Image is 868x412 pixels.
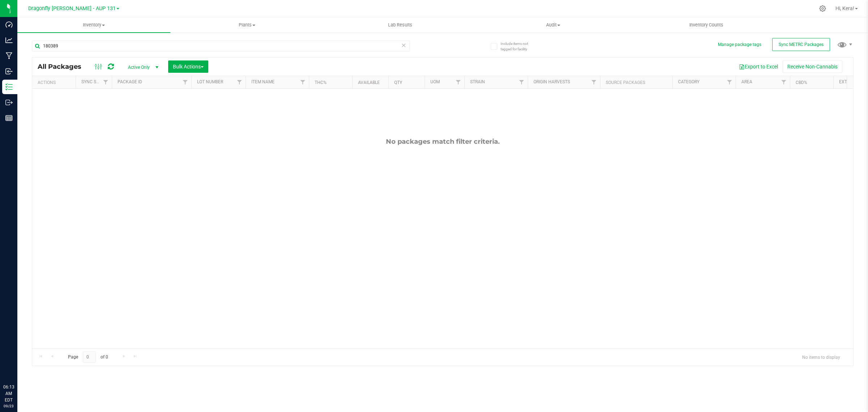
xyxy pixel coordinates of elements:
[378,22,422,28] span: Lab Results
[38,63,89,71] span: All Packages
[251,79,275,84] a: Item Name
[470,79,485,84] a: Strain
[62,352,114,363] span: Page of 0
[179,76,191,88] a: Filter
[5,37,13,44] inline-svg: Analytics
[5,83,13,91] inline-svg: Inventory
[401,41,406,50] span: Clear
[5,21,13,28] inline-svg: Dashboard
[600,76,672,89] th: Source Packages
[100,76,112,88] a: Filter
[81,79,109,84] a: Sync Status
[477,22,629,28] span: Audit
[533,79,570,84] a: Origin Harvests
[477,17,630,33] a: Audit
[5,52,13,59] inline-svg: Manufacturing
[3,384,14,403] p: 06:13 AM EDT
[170,17,323,33] a: Plants
[197,79,223,84] a: Lot Number
[394,80,402,85] a: Qty
[783,60,842,73] button: Receive Non-Cannabis
[5,99,13,106] inline-svg: Outbound
[680,22,733,28] span: Inventory Counts
[28,5,116,12] span: Dragonfly [PERSON_NAME] - AUP 131
[779,42,824,47] span: Sync METRC Packages
[796,80,807,85] a: CBD%
[17,22,170,28] span: Inventory
[32,41,410,51] input: Search Package ID, Item Name, SKU, Lot or Part Number...
[718,42,761,48] button: Manage package tags
[516,76,528,88] a: Filter
[5,68,13,75] inline-svg: Inbound
[118,79,142,84] a: Package ID
[501,41,537,52] span: Include items not tagged for facility
[452,76,464,88] a: Filter
[171,22,323,28] span: Plants
[588,76,600,88] a: Filter
[734,60,783,73] button: Export to Excel
[7,354,29,376] iframe: Resource center
[173,64,204,70] span: Bulk Actions
[21,353,30,362] iframe: Resource center unread badge
[38,80,73,85] div: Actions
[315,80,327,85] a: THC%
[234,76,246,88] a: Filter
[5,114,13,122] inline-svg: Reports
[741,79,752,84] a: Area
[430,79,440,84] a: UOM
[297,76,309,88] a: Filter
[168,60,208,73] button: Bulk Actions
[796,352,846,362] span: No items to display
[678,79,699,84] a: Category
[818,5,827,12] div: Manage settings
[772,38,830,51] button: Sync METRC Packages
[835,5,854,11] span: Hi, Kera!
[32,138,853,146] div: No packages match filter criteria.
[724,76,736,88] a: Filter
[3,403,14,409] p: 09/23
[324,17,477,33] a: Lab Results
[17,17,170,33] a: Inventory
[358,80,380,85] a: Available
[778,76,790,88] a: Filter
[630,17,783,33] a: Inventory Counts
